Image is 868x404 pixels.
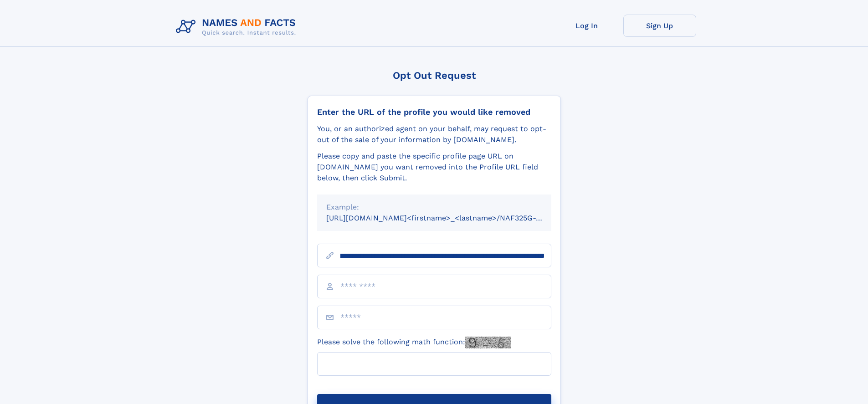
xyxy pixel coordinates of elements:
[317,337,511,348] label: Please solve the following math function:
[317,123,551,145] div: You, or an authorized agent on your behalf, may request to opt-out of the sale of your informatio...
[326,202,542,213] div: Example:
[172,15,303,39] img: Logo Names and Facts
[326,214,569,222] small: [URL][DOMAIN_NAME]<firstname>_<lastname>/NAF325G-xxxxxxxx
[623,15,696,37] a: Sign Up
[317,107,551,117] div: Enter the URL of the profile you would like removed
[308,70,561,81] div: Opt Out Request
[550,15,623,37] a: Log In
[317,151,551,184] div: Please copy and paste the specific profile page URL on [DOMAIN_NAME] you want removed into the Pr...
